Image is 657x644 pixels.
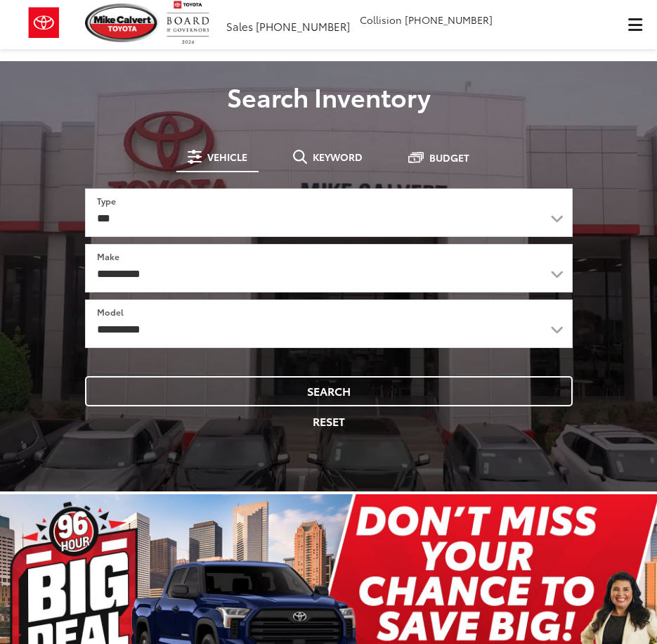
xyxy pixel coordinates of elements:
span: Budget [429,153,469,162]
span: Collision [360,13,402,27]
span: Vehicle [207,152,247,162]
span: Sales [226,18,253,34]
img: Mike Calvert Toyota [85,4,160,42]
h3: Search Inventory [11,82,646,110]
button: Search [85,376,573,406]
button: Reset [85,406,573,437]
label: Make [97,250,119,262]
span: [PHONE_NUMBER] [405,13,493,27]
span: Keyword [313,152,363,162]
span: [PHONE_NUMBER] [256,18,350,34]
label: Type [97,195,116,207]
label: Model [97,306,124,318]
